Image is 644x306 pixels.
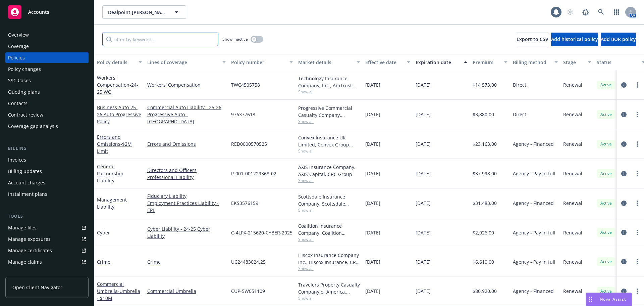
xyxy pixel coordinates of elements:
[5,268,89,279] a: Manage BORs
[563,111,582,118] span: Renewal
[5,234,89,245] a: Manage exposures
[147,167,226,174] a: Directors and Officers
[365,258,380,265] span: [DATE]
[597,59,638,66] div: Status
[620,287,628,295] a: circleInformation
[8,98,28,109] div: Contacts
[8,41,29,52] div: Coverage
[97,163,123,184] a: General Partnership Liability
[102,5,186,19] button: Dealpoint [PERSON_NAME], LLC
[599,288,613,294] span: Active
[365,81,380,88] span: [DATE]
[5,75,89,86] a: SSC Cases
[579,5,592,19] a: Report a Bug
[365,288,380,295] span: [DATE]
[97,288,140,301] span: - Umbrella - $10M
[97,75,138,95] a: Workers' Compensation
[298,89,360,95] span: Show all
[231,200,258,207] span: EKS3576159
[473,140,497,147] span: $23,163.00
[563,200,582,207] span: Renewal
[97,259,110,265] a: Crime
[222,36,248,42] span: Show inactive
[416,140,431,147] span: [DATE]
[473,111,494,118] span: $3,880.00
[147,174,226,181] a: Professional Liability
[147,104,226,125] a: Commercial Auto Liability - 25-26 Progressive Auto - [GEOGRAPHIC_DATA]
[8,87,40,97] div: Quoting plans
[563,170,582,177] span: Renewal
[473,200,497,207] span: $31,483.00
[97,281,140,301] a: Commercial Umbrella
[8,189,47,200] div: Installment plans
[365,111,380,118] span: [DATE]
[8,30,29,40] div: Overview
[517,33,548,46] button: Export to CSV
[563,5,577,19] a: Start snowing
[470,54,510,70] button: Premium
[599,141,613,147] span: Active
[513,229,555,236] span: Agency - Pay in full
[5,166,89,177] a: Billing updates
[298,207,360,213] span: Show all
[600,296,626,302] span: Nova Assist
[231,81,260,88] span: TWC4505758
[298,193,360,207] div: Scottsdale Insurance Company, Scottsdale Insurance Company (Nationwide), E-Risk Services, CRC Group
[97,229,110,236] a: Cyber
[147,258,226,265] a: Crime
[416,170,431,177] span: [DATE]
[365,59,403,66] div: Effective date
[601,33,636,46] button: Add BOR policy
[473,229,494,236] span: $2,926.00
[147,200,226,214] a: Employment Practices Liability - EPL
[8,110,43,120] div: Contract review
[5,87,89,97] a: Quoting plans
[610,5,623,19] a: Switch app
[5,145,89,152] div: Billing
[97,59,135,66] div: Policy details
[8,155,26,165] div: Invoices
[5,245,89,256] a: Manage certificates
[12,284,62,291] span: Open Client Navigator
[8,121,58,132] div: Coverage gap analysis
[298,119,360,124] span: Show all
[416,81,431,88] span: [DATE]
[586,293,594,306] div: Drag to move
[5,177,89,188] a: Account charges
[599,200,613,206] span: Active
[147,192,226,200] a: Fiduciary Liability
[298,134,360,148] div: Convex Insurance UK Limited, Convex Group Limited, CRC Group
[298,75,360,89] div: Technology Insurance Company, Inc., AmTrust Financial Services
[413,54,470,70] button: Expiration date
[620,170,628,178] a: circleInformation
[473,288,497,295] span: $80,920.00
[5,52,89,63] a: Policies
[8,222,37,233] div: Manage files
[296,54,363,70] button: Market details
[97,104,141,125] a: Business Auto
[563,81,582,88] span: Renewal
[5,41,89,52] a: Coverage
[298,222,360,236] div: Coalition Insurance Company, Coalition Insurance Solutions (Carrier), CRC Group
[5,213,89,220] div: Tools
[147,288,226,295] a: Commercial Umbrella
[8,75,31,86] div: SSC Cases
[298,164,360,178] div: AXIS Insurance Company, AXIS Capital, CRC Group
[599,229,613,235] span: Active
[601,36,636,42] span: Add BOR policy
[5,155,89,165] a: Invoices
[298,281,360,295] div: Travelers Property Casualty Company of America, Travelers Insurance
[5,189,89,200] a: Installment plans
[298,236,360,242] span: Show all
[147,59,218,66] div: Lines of coverage
[298,178,360,183] span: Show all
[108,9,166,16] span: Dealpoint [PERSON_NAME], LLC
[633,81,641,89] a: more
[5,222,89,233] a: Manage files
[416,111,431,118] span: [DATE]
[416,288,431,295] span: [DATE]
[231,229,292,236] span: C-4LPX-215620-CYBER-2025
[147,140,226,147] a: Errors and Omissions
[416,59,460,66] div: Expiration date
